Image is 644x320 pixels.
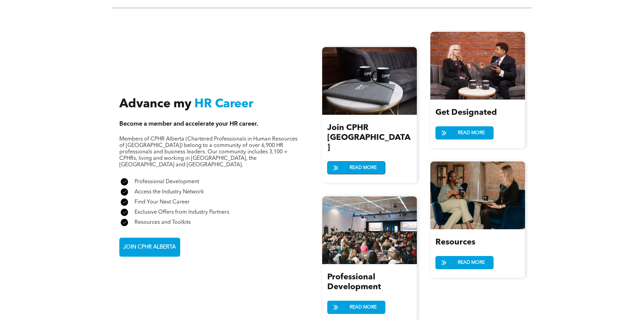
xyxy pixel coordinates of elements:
span: Resources [435,238,475,247]
span: Members of CPHR Alberta (Chartered Professionals in Human Resources of [GEOGRAPHIC_DATA]) belong ... [119,136,297,168]
span: Exclusive Offers from Industry Partners [135,210,229,215]
span: READ MORE [347,301,379,314]
span: READ MORE [455,127,487,139]
span: Find Your Next Career [135,199,190,205]
span: READ MORE [455,256,487,269]
span: READ MORE [347,162,379,174]
a: READ MORE [327,301,385,314]
span: Professional Development [327,273,381,291]
span: JOIN CPHR ALBERTA [121,241,178,254]
a: READ MORE [435,126,494,140]
span: Access the Industry Network [135,189,204,195]
a: READ MORE [435,256,494,269]
a: JOIN CPHR ALBERTA [119,238,180,257]
span: Professional Development [135,179,199,185]
span: Get Designated [435,109,497,117]
span: Resources and Toolkits [135,220,191,225]
span: Advance my [119,98,191,110]
span: Join CPHR [GEOGRAPHIC_DATA] [327,124,410,152]
span: HR Career [194,98,253,110]
a: READ MORE [327,161,385,174]
span: Become a member and accelerate your HR career. [119,121,258,127]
